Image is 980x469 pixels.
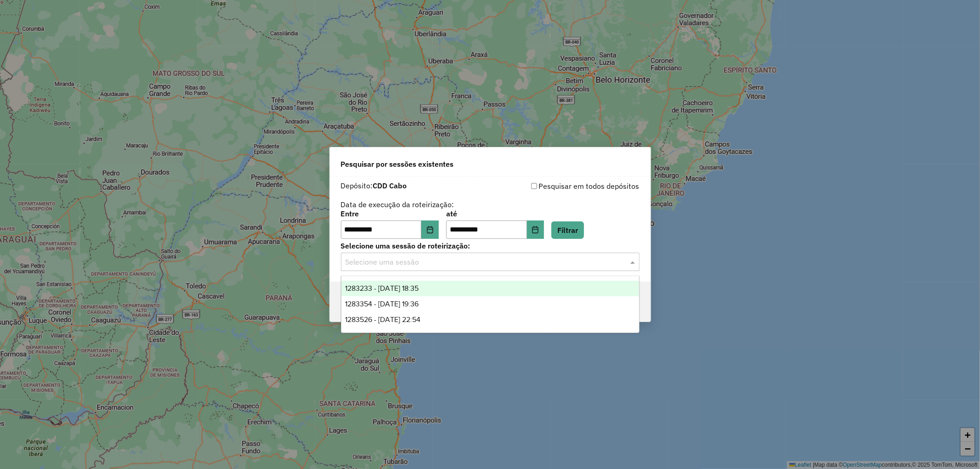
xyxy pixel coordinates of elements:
label: Entre [341,208,439,219]
ng-dropdown-panel: Options list [341,276,640,333]
span: 1283233 - [DATE] 18:35 [345,284,419,292]
button: Choose Date [527,220,544,239]
span: Pesquisar por sessões existentes [341,158,454,170]
button: Filtrar [551,221,584,239]
label: Selecione uma sessão de roteirização: [341,240,640,251]
span: 1283354 - [DATE] 19:36 [345,300,419,308]
strong: CDD Cabo [373,181,407,190]
label: Depósito: [341,180,407,191]
span: 1283526 - [DATE] 22:54 [345,316,420,323]
button: Choose Date [421,220,439,239]
label: Data de execução da roteirização: [341,199,454,210]
div: Pesquisar em todos depósitos [490,181,640,192]
label: até [446,208,544,219]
